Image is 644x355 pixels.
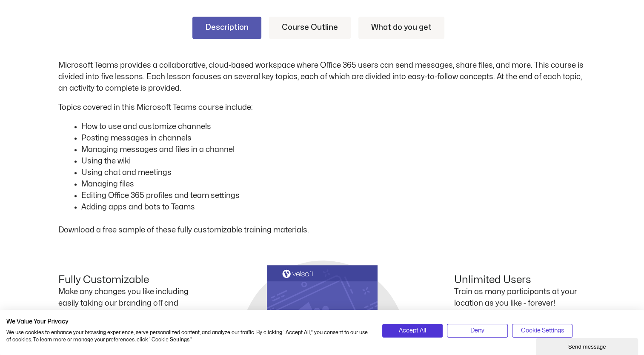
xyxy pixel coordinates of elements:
span: Cookie Settings [521,326,564,335]
a: Course Outline [269,17,351,39]
li: Editing Office 365 profiles and team settings [81,190,586,201]
span: Accept All [399,326,426,335]
p: Train as many participants at your location as you like - forever! [454,286,586,309]
span: Deny [470,326,484,335]
p: Topics covered in this Microsoft Teams course include: [58,102,586,113]
p: We use cookies to enhance your browsing experience, serve personalized content, and analyze our t... [6,329,369,344]
span: Download a free sample of these fully customizable training materials. [58,226,309,234]
li: Using chat and meetings [81,167,586,178]
button: Adjust cookie preferences [512,324,573,338]
h2: We Value Your Privacy [6,318,369,326]
p: Make any changes you like including easily taking our branding off and replacing it with yours. [58,286,190,321]
li: Using the wiki [81,155,586,167]
li: Managing files [81,178,586,190]
a: What do you get [358,17,444,39]
button: Deny all cookies [447,324,508,338]
h4: Fully Customizable [58,274,190,286]
li: Managing messages and files in a channel [81,144,586,155]
h4: Unlimited Users [454,274,586,286]
li: Adding apps and bots to Teams [81,201,586,213]
p: Microsoft Teams provides a collaborative, cloud-based workspace where Office 365 users can send m... [58,60,586,94]
button: Accept all cookies [382,324,443,338]
iframe: chat widget [536,336,640,355]
li: Posting messages in channels [81,132,586,144]
a: Description [192,17,261,39]
li: How to use and customize channels [81,121,586,132]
